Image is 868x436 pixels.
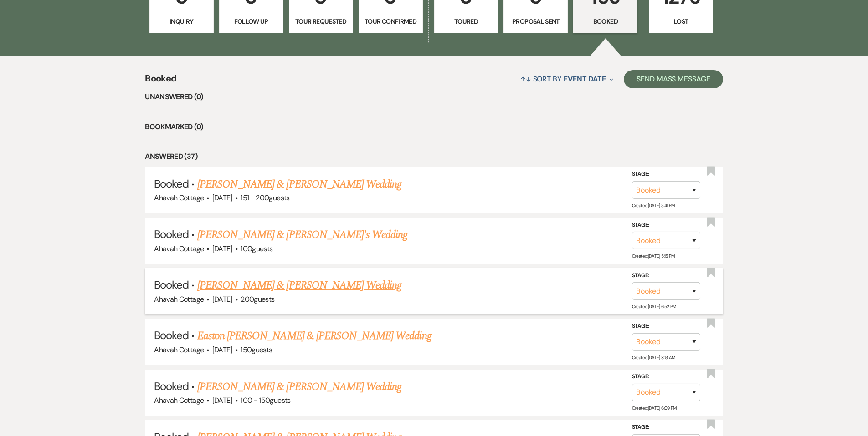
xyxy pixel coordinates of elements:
[632,169,700,179] label: Stage:
[154,193,204,203] span: Ahavah Cottage
[632,253,675,259] span: Created: [DATE] 5:15 PM
[295,16,347,26] p: Tour Requested
[154,345,204,355] span: Ahavah Cottage
[155,16,208,26] p: Inquiry
[154,278,189,292] span: Booked
[225,16,277,26] p: Follow Up
[579,16,632,26] p: Booked
[632,422,700,432] label: Stage:
[564,74,606,84] span: Event Date
[154,328,189,342] span: Booked
[154,244,204,253] span: Ahavah Cottage
[632,372,700,382] label: Stage:
[212,193,232,203] span: [DATE]
[145,91,723,103] li: Unanswered (0)
[365,16,417,26] p: Tour Confirmed
[241,294,274,304] span: 200 guests
[241,395,290,405] span: 100 - 150 guests
[632,271,700,281] label: Stage:
[145,71,176,91] span: Booked
[509,16,562,26] p: Proposal Sent
[197,176,401,193] a: [PERSON_NAME] & [PERSON_NAME] Wedding
[632,405,677,411] span: Created: [DATE] 6:09 PM
[197,379,401,395] a: [PERSON_NAME] & [PERSON_NAME] Wedding
[197,277,401,294] a: [PERSON_NAME] & [PERSON_NAME] Wedding
[517,67,617,91] button: Sort By Event Date
[632,355,675,360] span: Created: [DATE] 8:13 AM
[632,203,675,208] span: Created: [DATE] 3:41 PM
[440,16,493,26] p: Toured
[241,193,289,203] span: 151 - 200 guests
[154,227,189,241] span: Booked
[145,121,723,133] li: Bookmarked (0)
[154,395,204,405] span: Ahavah Cottage
[212,395,232,405] span: [DATE]
[632,220,700,230] label: Stage:
[212,244,232,253] span: [DATE]
[624,70,723,88] button: Send Mass Message
[632,321,700,331] label: Stage:
[197,227,408,243] a: [PERSON_NAME] & [PERSON_NAME]'s Wedding
[655,16,707,26] p: Lost
[154,379,189,393] span: Booked
[154,177,189,191] span: Booked
[632,304,676,309] span: Created: [DATE] 6:52 PM
[212,345,232,355] span: [DATE]
[154,294,204,304] span: Ahavah Cottage
[197,328,431,344] a: Easton [PERSON_NAME] & [PERSON_NAME] Wedding
[241,345,272,355] span: 150 guests
[241,244,272,253] span: 100 guests
[520,74,531,84] span: ↑↓
[145,151,723,162] li: Answered (37)
[212,294,232,304] span: [DATE]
